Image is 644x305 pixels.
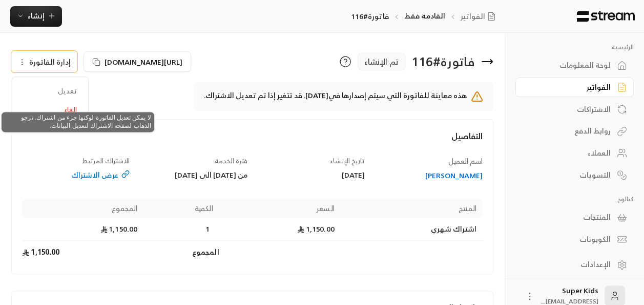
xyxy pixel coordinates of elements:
[22,218,143,241] td: 1,150.00
[528,126,611,136] div: روابط الدفع
[528,148,611,158] div: العملاء
[143,241,219,263] td: المجموع
[528,170,611,180] div: التسويات
[64,105,77,113] span: إلغاء
[204,90,467,103] p: هذه معاينة للفاتورة التي سيتم إصدارها في . قد تتغير إذا تم تعديل الاشتراك.
[12,51,77,72] button: إدارة الفاتورة
[528,212,611,222] div: المنتجات
[515,143,634,163] a: العملاء
[257,170,365,180] div: [DATE]
[528,259,611,270] div: الإعدادات
[515,255,634,275] a: الإعدادات
[515,230,634,250] a: الكوبونات
[515,43,634,51] p: الرئيسية
[10,6,62,27] button: إنشاء
[528,104,611,115] div: الاشتراكات
[341,199,483,218] th: المنتج
[528,60,611,70] div: لوحة المعلومات
[203,224,213,234] span: 1
[528,82,611,92] div: الفواتير
[22,170,130,180] a: عرض الاشتراك
[18,101,82,119] a: إلغاء
[306,89,328,102] strong: [DATE]
[143,199,219,218] th: الكمية
[364,55,399,68] span: تم الإنشاء
[515,165,634,185] a: التسويات
[350,11,388,22] p: فاتورة#116
[22,241,143,263] td: 1,150.00
[515,55,634,75] a: لوحة المعلومات
[515,121,634,141] a: روابط الدفع
[219,199,341,218] th: السعر
[22,199,143,218] th: المجموع
[515,195,634,203] p: كتالوج
[448,155,483,167] span: اسم العميل
[350,11,499,22] nav: breadcrumb
[28,9,45,22] span: إنشاء
[576,11,636,22] img: Logo
[84,51,191,72] button: [URL][DOMAIN_NAME]
[219,218,341,241] td: 1,150.00
[341,218,483,241] td: اشتراك شهري
[515,78,634,98] a: الفواتير
[105,56,182,67] span: [URL][DOMAIN_NAME]
[375,170,483,181] a: [PERSON_NAME]
[528,234,611,244] div: الكوبونات
[140,170,247,180] div: من [DATE] الى [DATE]
[29,55,71,68] span: إدارة الفاتورة
[330,155,365,167] span: تاريخ الإنشاء
[515,207,634,227] a: المنتجات
[22,199,483,263] table: Products
[515,99,634,119] a: الاشتراكات
[22,130,483,153] h4: التفاصيل
[404,9,445,22] a: القادمة فقط
[215,155,247,167] span: فترة الخدمة
[411,53,475,70] div: فاتورة # 116
[82,155,130,167] span: الاشتراك المرتبط
[461,11,500,22] a: الفواتير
